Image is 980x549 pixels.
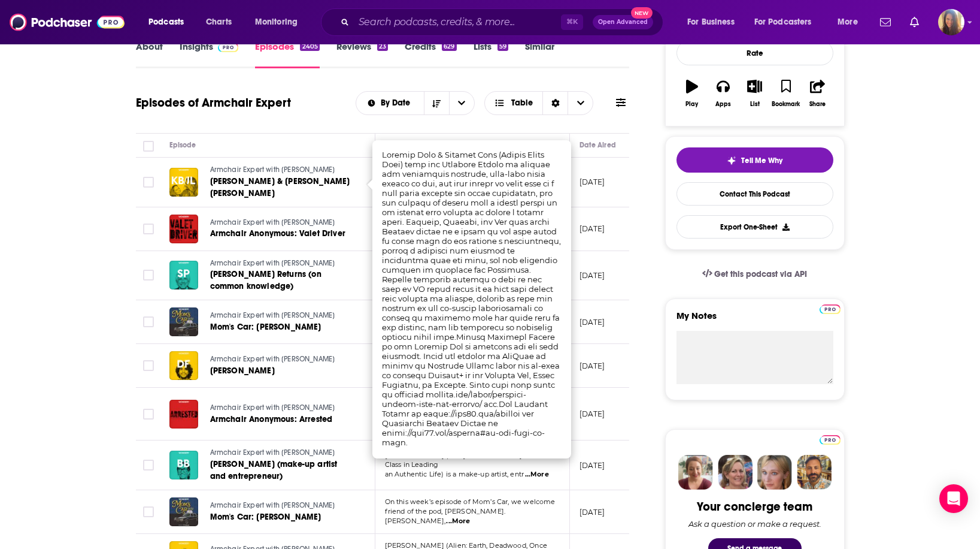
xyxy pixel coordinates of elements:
span: Armchair Expert with [PERSON_NAME] [210,403,335,412]
button: Play [676,72,708,115]
a: Armchair Expert with [PERSON_NAME] [210,448,354,458]
img: Jules Profile [757,455,792,490]
input: Search podcasts, credits, & more... [354,13,561,32]
a: Armchair Anonymous: Valet Driver [210,228,353,240]
span: [PERSON_NAME] (make-up artist and entrepreneur) [210,459,338,481]
div: Apps [715,101,731,108]
span: Armchair Expert with [PERSON_NAME] [210,218,335,227]
span: Armchair Expert with [PERSON_NAME] [210,311,335,319]
div: Bookmark [772,101,800,108]
span: Monitoring [255,14,298,31]
div: 629 [442,43,456,51]
span: Armchair Expert with [PERSON_NAME] [210,501,335,509]
a: [PERSON_NAME] & [PERSON_NAME] [PERSON_NAME] [210,176,354,200]
button: open menu [356,99,424,107]
a: Reviews23 [336,41,388,68]
img: Podchaser Pro [820,435,841,445]
div: Ask a question or make a request. [688,519,821,529]
span: Charts [206,14,232,31]
div: Episode [169,138,196,152]
p: [DATE] [579,460,605,470]
span: Armchair Expert with [PERSON_NAME] [210,165,335,174]
span: ⌘ K [561,14,583,30]
div: List [750,101,760,108]
span: Armchair Expert with [PERSON_NAME] [210,355,335,363]
img: Podchaser - Follow, Share and Rate Podcasts [10,11,125,34]
span: New [631,7,653,19]
div: Share [809,101,826,108]
a: Mom's Car: [PERSON_NAME] [210,321,353,333]
span: Get this podcast via API [714,269,807,279]
button: Sort Direction [424,92,449,114]
p: [DATE] [579,270,605,280]
img: Podchaser Pro [218,43,239,52]
a: Armchair Expert with [PERSON_NAME] [210,310,353,321]
div: 2405 [300,43,319,51]
span: Table [511,99,533,107]
button: List [739,72,770,115]
a: Armchair Expert with [PERSON_NAME] [210,354,353,365]
h2: Choose List sort [356,91,475,115]
span: Armchair Anonymous: Arrested [210,414,333,424]
span: Toggle select row [143,460,154,470]
span: Toggle select row [143,224,154,234]
span: Mom's Car: [PERSON_NAME] [210,512,321,522]
a: Contact This Podcast [676,182,833,206]
button: open menu [449,92,474,114]
a: Armchair Anonymous: Arrested [210,414,353,426]
button: Open AdvancedNew [593,15,653,29]
img: Jon Profile [797,455,832,490]
span: [PERSON_NAME] (Still [PERSON_NAME]: A Master Class in Leading [385,451,556,469]
p: [DATE] [579,177,605,187]
p: [DATE] [579,361,605,371]
span: Open Advanced [598,19,648,25]
span: Mom's Car: [PERSON_NAME] [210,322,321,332]
a: Credits629 [405,41,456,68]
a: About [136,41,163,68]
span: Podcasts [148,14,184,31]
span: [PERSON_NAME] & [PERSON_NAME] [PERSON_NAME] [210,176,350,198]
p: [DATE] [579,507,605,517]
button: Export One-Sheet [676,215,833,239]
a: InsightsPodchaser Pro [180,41,239,68]
img: Sydney Profile [678,455,713,490]
span: Tell Me Why [741,156,782,165]
span: On this week’s episode of Mom’s Car, we welcome [385,497,556,506]
a: Armchair Expert with [PERSON_NAME] [210,403,353,414]
a: Armchair Expert with [PERSON_NAME] [210,165,354,176]
a: Armchair Expert with [PERSON_NAME] [210,258,354,269]
div: Description [385,138,423,152]
h1: Episodes of Armchair Expert [136,95,291,110]
a: Lists59 [474,41,508,68]
a: Charts [198,13,239,32]
button: Show profile menu [938,9,964,35]
button: Share [802,72,833,115]
a: [PERSON_NAME] (make-up artist and entrepreneur) [210,458,354,482]
span: For Podcasters [754,14,812,31]
img: Podchaser Pro [820,304,841,314]
span: [PERSON_NAME] [210,366,275,376]
a: Pro website [820,433,841,445]
button: open menu [247,13,313,32]
p: [DATE] [579,317,605,327]
span: ...More [446,517,470,526]
button: Column Actions [553,138,567,153]
div: Your concierge team [697,499,812,514]
span: Toggle select row [143,506,154,517]
div: 59 [497,43,508,51]
button: tell me why sparkleTell Me Why [676,147,833,173]
div: Open Intercom Messenger [939,484,968,513]
a: Armchair Expert with [PERSON_NAME] [210,218,353,228]
span: Armchair Expert with [PERSON_NAME] [210,448,335,457]
span: friend of the pod, [PERSON_NAME]. [PERSON_NAME], [385,507,506,525]
button: Choose View [484,91,594,115]
div: Sort Direction [542,92,568,114]
a: [PERSON_NAME] [210,365,353,377]
a: Show notifications dropdown [905,12,924,32]
span: ...More [525,470,549,479]
button: Bookmark [770,72,802,115]
span: Toggle select row [143,409,154,420]
div: Rate [676,41,833,65]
